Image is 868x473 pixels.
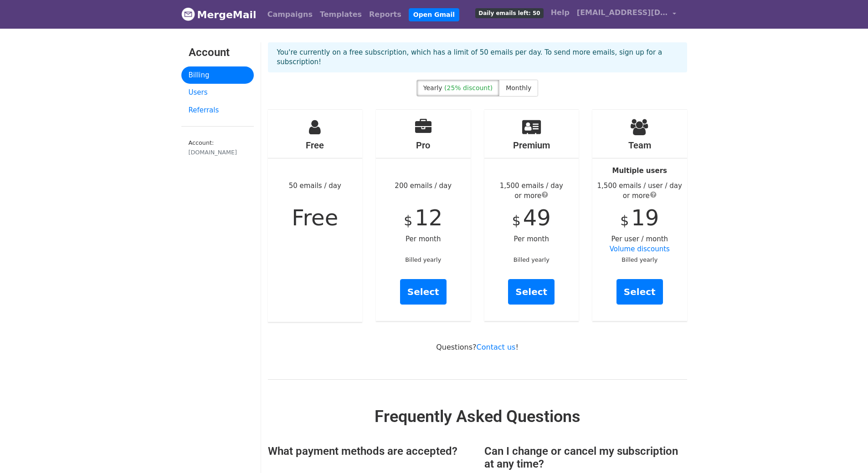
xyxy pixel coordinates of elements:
span: (25% discount) [444,84,493,92]
span: $ [512,213,521,229]
div: 1,500 emails / day or more [484,181,579,201]
a: Referrals [181,102,254,119]
h3: Can I change or cancel my subscription at any time? [484,445,687,471]
span: 19 [631,205,659,230]
a: Select [508,279,555,305]
span: $ [404,213,412,229]
span: $ [620,213,629,229]
a: Users [181,84,254,102]
div: Per month [484,110,579,321]
a: Contact us [477,343,516,351]
div: [DOMAIN_NAME] [189,148,247,157]
span: Monthly [506,84,531,92]
small: Billed yearly [405,256,441,263]
a: Select [616,279,663,305]
small: Account: [189,139,247,157]
span: Yearly [423,84,442,92]
a: Campaigns [264,5,316,24]
h2: Frequently Asked Questions [268,407,687,427]
img: MergeMail logo [181,7,195,21]
h4: Team [592,140,687,151]
h4: Pro [376,140,471,151]
h4: Free [268,140,363,151]
strong: Multiple users [612,167,667,175]
p: Questions? ! [268,342,687,352]
div: 50 emails / day [268,110,363,322]
a: Billing [181,66,254,84]
a: MergeMail [181,5,257,24]
a: Templates [316,5,365,24]
a: Reports [365,5,405,24]
p: You're currently on a free subscription, which has a limit of 50 emails per day. To send more ema... [277,48,678,67]
div: 200 emails / day Per month [376,110,471,321]
h3: Account [189,46,247,59]
div: Per user / month [592,110,687,321]
a: [EMAIL_ADDRESS][DOMAIN_NAME] [573,4,680,25]
a: Daily emails left: 50 [472,4,547,22]
a: Volume discounts [610,245,670,253]
small: Billed yearly [514,256,550,263]
span: Free [292,205,338,230]
span: [EMAIL_ADDRESS][DOMAIN_NAME] [577,7,668,18]
small: Billed yearly [621,256,657,263]
span: 12 [415,205,442,230]
h3: What payment methods are accepted? [268,445,471,458]
span: Daily emails left: 50 [475,8,543,18]
a: Select [400,279,447,305]
a: Help [547,4,573,22]
div: 1,500 emails / user / day or more [592,181,687,201]
a: Open Gmail [409,8,459,21]
span: 49 [523,205,551,230]
h4: Premium [484,140,579,151]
